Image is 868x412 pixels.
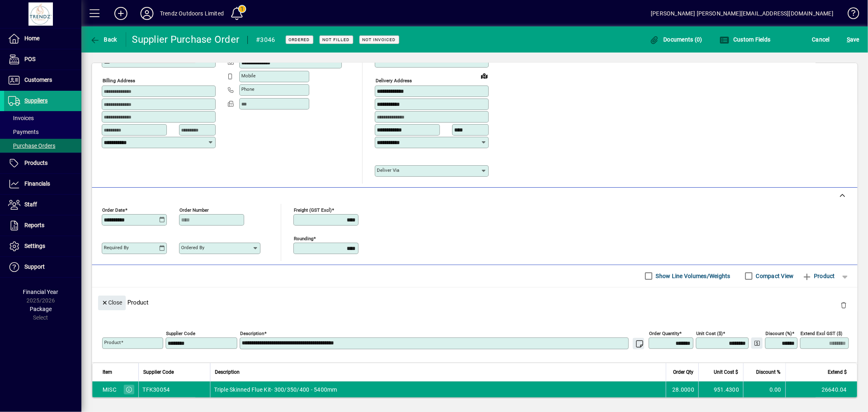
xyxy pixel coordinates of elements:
[4,257,81,277] a: Support
[214,386,337,394] span: Triple Skinned Flue Kit- 300/350/400 - 5400mm
[289,37,310,42] span: Ordered
[666,381,698,398] td: 28.0000
[179,207,209,213] mat-label: Order number
[649,330,679,336] mat-label: Order Quantity
[241,86,254,92] mat-label: Phone
[24,160,48,166] span: Products
[673,368,693,377] span: Order Qty
[103,368,112,377] span: Item
[4,49,81,70] a: POS
[714,368,738,377] span: Unit Cost $
[377,167,399,173] mat-label: Deliver via
[649,36,702,43] span: Documents (0)
[800,330,842,336] mat-label: Extend excl GST ($)
[842,2,858,28] a: Knowledge Base
[654,272,730,280] label: Show Line Volumes/Weights
[785,381,857,398] td: 26640.04
[4,70,81,90] a: Customers
[88,32,119,47] button: Back
[798,269,839,283] button: Product
[4,28,81,49] a: Home
[651,7,833,20] div: [PERSON_NAME] [PERSON_NAME][EMAIL_ADDRESS][DOMAIN_NAME]
[90,36,117,43] span: Back
[108,6,134,21] button: Add
[8,129,39,135] span: Payments
[24,263,45,270] span: Support
[96,298,128,306] app-page-header-button: Close
[132,33,240,46] div: Supplier Purchase Order
[719,36,771,43] span: Custom Fields
[765,330,792,336] mat-label: Discount (%)
[24,35,39,42] span: Home
[834,296,853,315] button: Delete
[166,330,195,336] mat-label: Supplier Code
[847,36,850,43] span: S
[101,296,122,309] span: Close
[4,139,81,153] a: Purchase Orders
[743,381,785,398] td: 0.00
[845,32,861,47] button: Save
[847,33,859,46] span: ave
[828,368,847,377] span: Extend $
[478,69,491,82] a: View on map
[23,289,59,295] span: Financial Year
[647,32,704,47] button: Documents (0)
[754,272,794,280] label: Compact View
[294,207,332,213] mat-label: Freight (GST excl)
[4,174,81,194] a: Financials
[24,97,48,104] span: Suppliers
[812,33,830,46] span: Cancel
[24,222,44,228] span: Reports
[4,236,81,256] a: Settings
[104,340,121,345] mat-label: Product
[241,73,256,79] mat-label: Mobile
[256,33,275,46] div: #3046
[160,7,224,20] div: Trendz Outdoors Limited
[756,368,781,377] span: Discount %
[181,245,204,250] mat-label: Ordered by
[102,207,125,213] mat-label: Order date
[240,330,264,336] mat-label: Description
[4,215,81,236] a: Reports
[834,301,853,309] app-page-header-button: Delete
[24,56,35,62] span: POS
[8,115,34,121] span: Invoices
[104,245,129,250] mat-label: Required by
[92,287,857,317] div: Product
[4,111,81,125] a: Invoices
[363,37,396,42] span: Not Invoiced
[698,381,743,398] td: 951.4300
[24,77,52,83] span: Customers
[810,32,832,47] button: Cancel
[8,142,55,149] span: Purchase Orders
[98,296,126,310] button: Close
[4,125,81,139] a: Payments
[24,243,45,249] span: Settings
[30,306,52,312] span: Package
[24,201,37,208] span: Staff
[696,330,723,336] mat-label: Unit Cost ($)
[103,386,116,394] div: MISC
[294,235,313,241] mat-label: Rounding
[81,32,126,47] app-page-header-button: Back
[134,6,160,21] button: Profile
[215,368,240,377] span: Description
[24,180,50,187] span: Financials
[138,381,210,398] td: TFK30054
[144,368,174,377] span: Supplier Code
[751,337,763,349] button: Change Price Levels
[323,37,350,42] span: Not Filled
[4,195,81,215] a: Staff
[717,32,773,47] button: Custom Fields
[4,153,81,173] a: Products
[802,270,835,283] span: Product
